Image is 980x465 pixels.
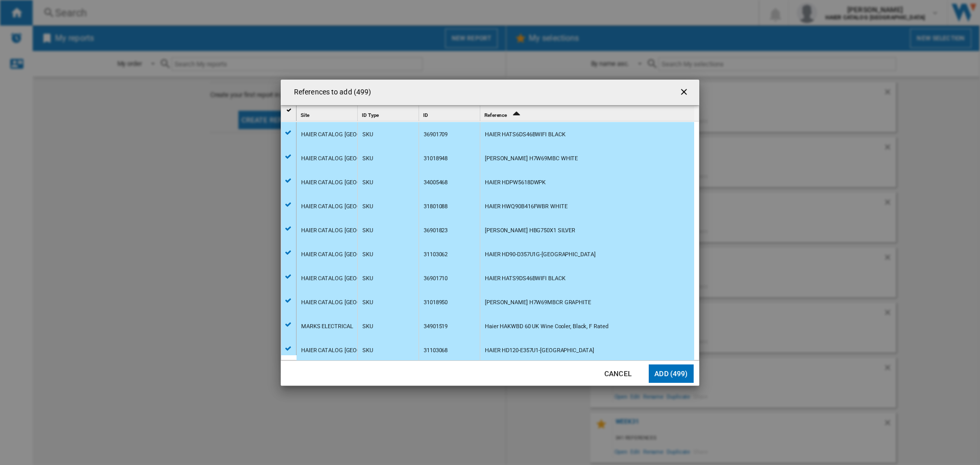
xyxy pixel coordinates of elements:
div: Reference Sort Ascending [482,106,694,121]
div: HAIER CATALOG [GEOGRAPHIC_DATA] [301,291,398,314]
div: HAIER HDPW5618DWPK [485,171,546,194]
div: HAIER CATALOG [GEOGRAPHIC_DATA] [301,195,398,218]
div: [PERSON_NAME] H7W69MBC WHITE [485,147,578,170]
div: 34005468 [424,171,448,194]
div: [PERSON_NAME] H7W69MBCR GRAPHITE [485,291,591,314]
div: HAIER HD90-D357U1G-[GEOGRAPHIC_DATA] [485,243,595,266]
div: SKU [362,267,373,290]
div: Sort None [299,106,357,121]
button: Add (499) [649,364,694,383]
div: HAIER CATALOG [GEOGRAPHIC_DATA] [301,219,398,242]
div: SKU [362,291,373,314]
div: ID Type Sort None [360,106,419,121]
div: Sort None [421,106,480,121]
span: Sort Ascending [508,112,524,118]
span: ID [423,112,428,118]
div: HAIER HD120-E357U1-[GEOGRAPHIC_DATA] [485,339,594,362]
div: 36901823 [424,219,448,242]
button: getI18NText('BUTTONS.CLOSE_DIALOG') [675,82,695,103]
div: 31801088 [424,195,448,218]
div: HAIER CATALOG [GEOGRAPHIC_DATA] [301,339,398,362]
div: 31103068 [424,339,448,362]
div: SKU [362,219,373,242]
div: ID Sort None [421,106,480,121]
div: SKU [362,171,373,194]
div: HAIER CATALOG [GEOGRAPHIC_DATA] [301,267,398,290]
div: HAIER HATS9DS46BWIFI BLACK [485,267,565,290]
div: HAIER CATALOG [GEOGRAPHIC_DATA] [301,243,398,266]
div: SKU [362,339,373,362]
div: HAIER CATALOG [GEOGRAPHIC_DATA] [301,123,398,146]
div: MARKS ELECTRICAL [301,315,353,338]
div: 31103062 [424,243,448,266]
div: 36901709 [424,123,448,146]
div: 34901519 [424,315,448,338]
div: HAIER HWQ90B416FWBR WHITE [485,195,568,218]
div: SKU [362,123,373,146]
button: Cancel [596,364,641,383]
div: SKU [362,315,373,338]
div: 31018950 [424,291,448,314]
div: HAIER HATS6DS46BWIFI BLACK [485,123,565,146]
span: ID Type [362,112,379,118]
div: Sort Ascending [482,106,694,121]
h4: References to add (499) [289,87,371,97]
ng-md-icon: getI18NText('BUTTONS.CLOSE_DIALOG') [679,87,691,99]
div: HAIER CATALOG [GEOGRAPHIC_DATA] [301,171,398,194]
div: SKU [362,195,373,218]
div: Site Sort None [299,106,357,121]
div: HAIER CATALOG [GEOGRAPHIC_DATA] [301,147,398,170]
span: Reference [484,112,507,118]
span: Site [301,112,309,118]
div: 31018948 [424,147,448,170]
div: 36901710 [424,267,448,290]
div: Haier HAKWBD 60 UK Wine Cooler, Black, F Rated [485,315,608,338]
div: Sort None [360,106,419,121]
div: SKU [362,147,373,170]
div: [PERSON_NAME] HBG750X1 SILVER [485,219,575,242]
div: SKU [362,243,373,266]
